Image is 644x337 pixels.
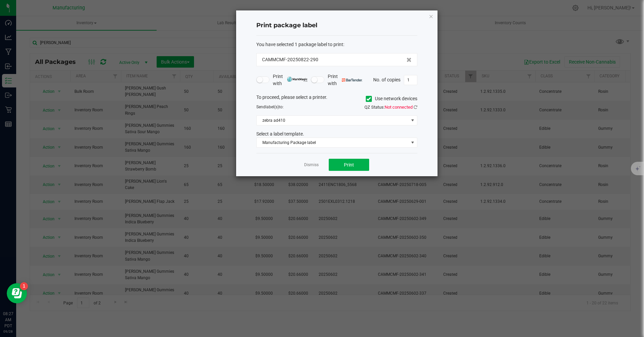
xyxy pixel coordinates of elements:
iframe: Resource center [7,283,27,303]
span: You have selected 1 package label to print [256,42,343,47]
button: Print [329,159,369,171]
span: Print with [273,73,308,87]
iframe: Resource center unread badge [20,282,28,290]
img: bartender.png [342,78,362,82]
span: zebra ad410 [257,116,409,125]
a: Dismiss [304,162,319,168]
div: Select a label template. [251,130,422,138]
div: : [256,41,417,48]
span: QZ Status: [364,105,417,110]
span: Not connected [385,105,413,110]
label: Use network devices [366,95,417,102]
span: CAMMCMF-20250822-290 [262,56,318,63]
h4: Print package label [256,21,417,30]
span: Print [344,162,354,167]
span: Print with [328,73,362,87]
span: No. of copies [373,77,400,82]
span: Manufacturing Package label [257,138,409,147]
div: To proceed, please select a printer. [251,94,422,104]
img: mark_magic_cybra.png [287,77,308,82]
span: Send to: [256,105,284,109]
span: label(s) [265,105,279,109]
